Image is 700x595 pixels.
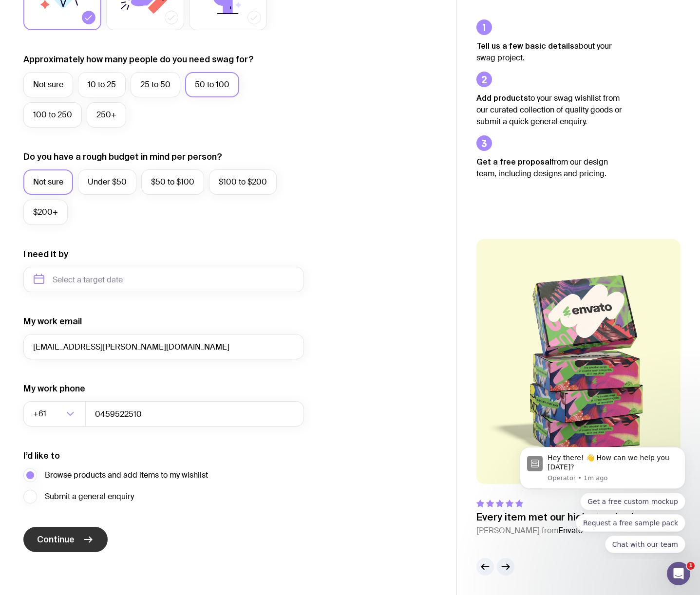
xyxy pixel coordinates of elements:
[476,93,528,102] strong: Add products
[78,169,136,195] label: Under $50
[476,41,574,50] strong: Tell us a few basic details
[687,562,695,570] span: 1
[23,383,85,394] label: My work phone
[131,72,180,97] label: 25 to 50
[476,525,642,537] cite: [PERSON_NAME] from
[37,534,75,545] span: Continue
[78,72,126,97] label: 10 to 25
[23,527,108,552] button: Continue
[45,469,208,481] span: Browse products and add items to my wishlist
[476,157,551,166] strong: Get a free proposal
[209,169,277,195] label: $100 to $200
[505,438,700,559] iframe: Intercom notifications message
[23,401,86,427] div: Search for option
[23,316,82,327] label: My work email
[185,72,239,97] label: 50 to 100
[476,156,623,180] p: from our design team, including designs and pricing.
[23,54,254,65] label: Approximately how many people do you need swag for?
[23,102,82,128] label: 100 to 250
[23,169,73,195] label: Not sure
[45,491,134,502] span: Submit a general enquiry
[476,511,642,523] p: Every item met our high standards.
[87,102,126,128] label: 250+
[476,40,623,64] p: about your swag project.
[23,450,60,462] label: I’d like to
[23,334,304,359] input: you@email.com
[23,200,68,225] label: $200+
[23,151,222,163] label: Do you have a rough budget in mind per person?
[85,401,304,427] input: 0400123456
[33,401,48,427] span: +61
[23,72,73,97] label: Not sure
[23,248,68,260] label: I need it by
[667,562,690,585] iframe: Intercom live chat
[141,169,204,195] label: $50 to $100
[476,92,623,128] p: to your swag wishlist from our curated collection of quality goods or submit a quick general enqu...
[23,267,304,292] input: Select a target date
[48,401,63,427] input: Search for option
